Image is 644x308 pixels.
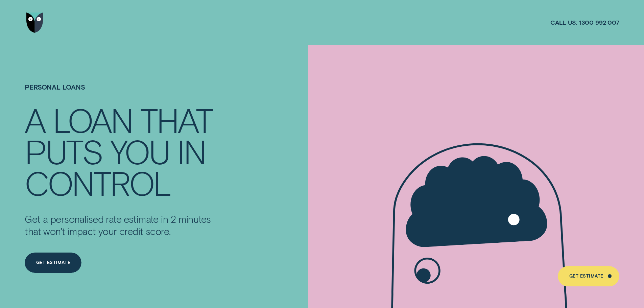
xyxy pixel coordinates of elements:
div: LOAN [53,104,132,135]
div: PUTS [25,135,102,167]
h1: Personal Loans [25,83,220,104]
p: Get a personalised rate estimate in 2 minutes that won't impact your credit score. [25,213,220,237]
a: Call us:1300 992 007 [550,19,619,26]
div: A [25,104,45,135]
div: CONTROL [25,167,170,198]
span: Call us: [550,19,577,26]
a: Get Estimate [558,266,619,286]
div: YOU [110,135,169,167]
img: Wisr [26,13,43,33]
h4: A LOAN THAT PUTS YOU IN CONTROL [25,104,220,198]
span: 1300 992 007 [579,19,619,26]
a: Get Estimate [25,253,81,273]
div: THAT [140,104,212,135]
div: IN [177,135,206,167]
